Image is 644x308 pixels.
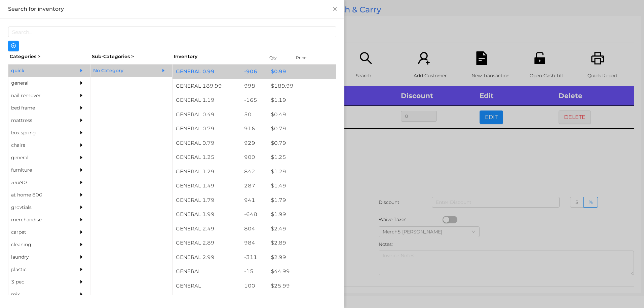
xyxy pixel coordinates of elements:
i: icon: caret-right [79,93,84,98]
i: icon: caret-right [79,267,84,272]
div: GENERAL 1.49 [173,179,241,193]
i: icon: caret-right [79,130,84,135]
i: icon: caret-right [79,230,84,234]
div: Sub-Categories > [90,51,172,62]
div: carpet [8,226,70,238]
div: general [8,77,70,89]
div: 287 [241,179,268,193]
div: GENERAL 0.79 [173,122,241,136]
div: Categories > [8,51,90,62]
div: -648 [241,207,268,222]
div: mattress [8,114,70,127]
input: Search... [8,27,336,37]
i: icon: caret-right [79,143,84,147]
div: 941 [241,193,268,208]
div: general [8,151,70,164]
div: Inventory [174,53,261,60]
div: mix [8,288,70,301]
div: $ 1.19 [268,93,336,107]
div: GENERAL 189.99 [173,79,241,93]
div: Search for inventory [8,5,336,13]
div: GENERAL 0.79 [173,136,241,150]
div: GENERAL 0.99 [173,64,241,79]
i: icon: caret-right [79,118,84,123]
div: GENERAL 1.99 [173,207,241,222]
div: merchandise [8,214,70,226]
div: 804 [241,222,268,236]
div: 929 [241,136,268,150]
button: icon: plus-circle [8,41,19,51]
div: GENERAL 1.19 [173,93,241,107]
div: -906 [241,64,268,79]
div: $ 0.99 [268,64,336,79]
div: 54x90 [8,176,70,189]
div: $ 1.79 [268,193,336,208]
div: $ 54.99 [268,293,336,307]
i: icon: caret-right [79,81,84,85]
i: icon: caret-right [79,192,84,197]
div: $ 2.99 [268,250,336,265]
div: bed frame [8,102,70,114]
div: $ 1.99 [268,207,336,222]
div: grovtials [8,201,70,214]
div: GENERAL 2.49 [173,222,241,236]
i: icon: caret-right [79,279,84,284]
div: cleaning [8,238,70,251]
div: furniture [8,164,70,176]
div: GENERAL 1.79 [173,193,241,208]
i: icon: caret-right [79,242,84,247]
div: $ 1.49 [268,179,336,193]
div: 900 [241,150,268,165]
div: 984 [241,236,268,250]
div: 998 [241,79,268,93]
div: -15 [241,264,268,279]
div: $ 25.99 [268,279,336,293]
i: icon: caret-right [79,180,84,185]
div: GENERAL [173,264,241,279]
div: $ 0.79 [268,136,336,150]
i: icon: caret-right [79,255,84,259]
div: $ 1.25 [268,150,336,165]
i: icon: caret-right [79,217,84,222]
div: No Category [90,64,152,77]
div: $ 2.49 [268,222,336,236]
div: GENERAL 1.25 [173,150,241,165]
div: GENERAL [173,279,241,293]
div: -165 [241,93,268,107]
div: 50 [241,107,268,122]
i: icon: caret-right [79,68,84,73]
i: icon: caret-right [79,168,84,172]
div: box spring [8,127,70,139]
div: laundry [8,251,70,263]
div: -17 [241,293,268,307]
i: icon: caret-right [79,105,84,110]
div: nail remover [8,89,70,102]
div: GENERAL 1.29 [173,165,241,179]
div: chairs [8,139,70,151]
div: GENERAL 2.99 [173,250,241,265]
div: $ 2.89 [268,236,336,250]
div: plastic [8,263,70,276]
i: icon: caret-right [161,68,166,73]
div: at home 800 [8,189,70,201]
div: $ 44.99 [268,264,336,279]
i: icon: close [332,6,338,12]
div: GENERAL [173,293,241,307]
i: icon: caret-right [79,292,84,297]
div: 100 [241,279,268,293]
div: 842 [241,165,268,179]
div: $ 1.29 [268,165,336,179]
div: -311 [241,250,268,265]
div: GENERAL 2.89 [173,236,241,250]
div: $ 0.79 [268,122,336,136]
i: icon: caret-right [79,205,84,210]
div: Price [294,53,321,62]
div: $ 189.99 [268,79,336,93]
div: 3 pec [8,276,70,288]
div: GENERAL 0.49 [173,107,241,122]
div: Qty [268,53,288,62]
div: 916 [241,122,268,136]
div: $ 0.49 [268,107,336,122]
i: icon: caret-right [79,155,84,160]
div: quick [8,64,70,77]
